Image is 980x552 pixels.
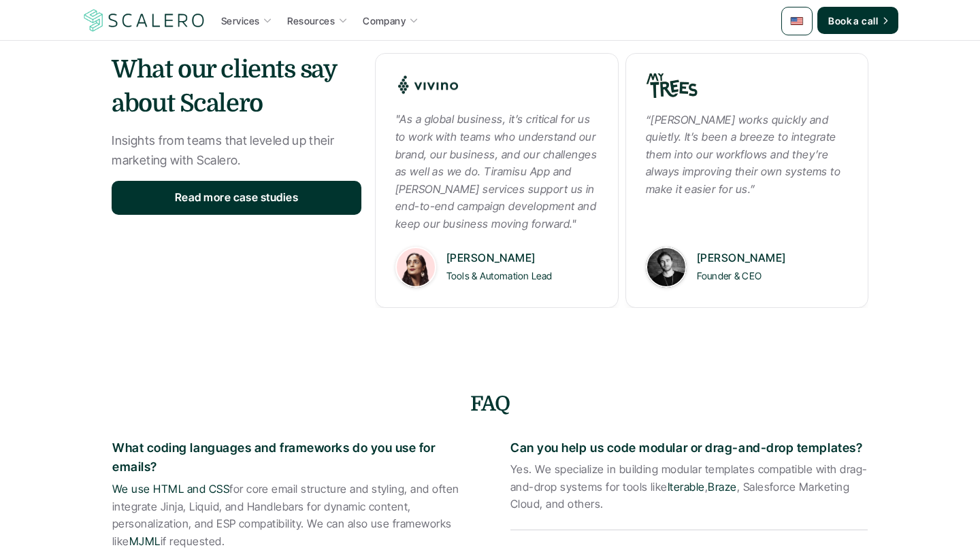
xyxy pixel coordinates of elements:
a: We use HTML and CSS [112,482,229,496]
p: Resources [287,14,335,28]
img: 🇺🇸 [790,14,804,28]
p: Yes. We specialize in building modular templates compatible with drag-and-drop systems for tools ... [510,461,868,513]
p: Insights from teams that leveled up their marketing with Scalero. [112,131,361,171]
p: Read more case studies [175,189,299,207]
p: Company [363,14,406,28]
img: Scalero company logotype [82,7,207,33]
p: for core email structure and styling, and often integrate Jinja, Liquid, and Handlebars for dynam... [112,481,470,550]
p: [PERSON_NAME] [697,249,848,267]
p: [PERSON_NAME] [446,249,598,267]
a: Scalero company logotype [82,8,207,33]
h3: What our clients say about Scalero [112,53,361,122]
p: What coding languages and frameworks do you use for emails? [112,438,470,478]
p: Services [221,14,259,28]
a: MJML [129,534,161,548]
p: Can you help us code modular or drag-and-drop templates? [510,438,868,458]
a: Read more case studies [112,181,361,215]
a: Iterable [668,480,705,494]
a: “[PERSON_NAME] works quickly and quietly. It’s been a breeze to integrate them into our workflows... [625,53,868,308]
p: Tools & Automation Lead [446,267,598,284]
a: "As a global business, it’s critical for us to work with teams who understand our brand, our busi... [375,53,619,308]
h4: FAQ [92,390,888,418]
p: Book a call [828,14,878,28]
a: Braze [708,480,736,494]
p: Founder & CEO [697,267,848,284]
em: “[PERSON_NAME] works quickly and quietly. It’s been a breeze to integrate them into our workflows... [646,113,844,196]
a: Book a call [817,7,898,34]
em: "As a global business, it’s critical for us to work with teams who understand our brand, our busi... [395,112,600,230]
